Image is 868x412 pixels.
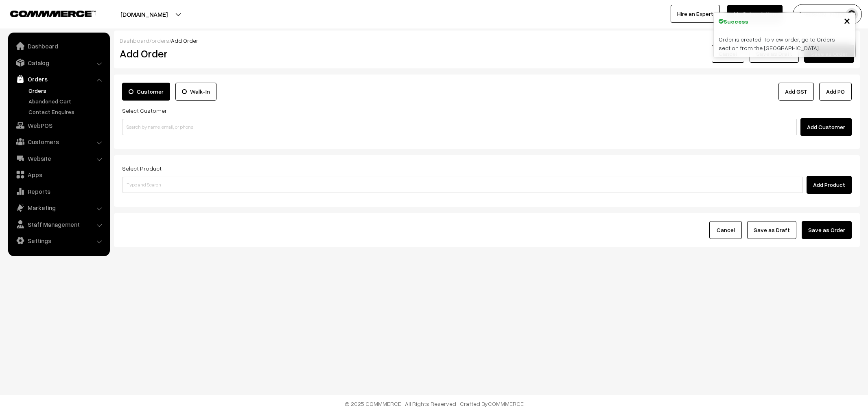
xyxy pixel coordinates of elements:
button: Cancel [709,221,742,239]
span: Add Order [171,37,198,44]
a: Dashboard [10,39,107,53]
a: Customers [10,134,107,149]
a: Orders [10,72,107,86]
button: [DOMAIN_NAME] [92,4,196,24]
a: Catalog [10,55,107,70]
a: Website [10,151,107,166]
a: Orders [26,86,107,95]
label: Customer [122,83,170,101]
a: Add GST [778,83,814,101]
button: Cancel [712,45,744,63]
a: Apps [10,167,107,182]
a: Marketing [10,200,107,215]
a: Staff Management [10,217,107,232]
button: Add Customer [800,118,852,136]
input: Search by name, email, or phone [122,119,797,135]
a: WebPOS [10,118,107,133]
button: Add PO [819,83,852,101]
strong: Success [724,17,748,26]
a: Reports [10,184,107,199]
a: Abandoned Cart [26,97,107,105]
input: Type and Search [122,177,803,193]
a: Settings [10,233,107,248]
a: My Subscription [727,5,783,23]
a: orders [151,37,169,44]
div: / / [120,36,854,45]
h2: Add Order [120,47,356,60]
button: Close [844,14,851,26]
a: Contact Enquires [26,107,107,116]
label: Walk-In [175,83,216,101]
button: Save as Order [802,221,852,239]
label: Select Product [122,164,162,173]
a: Dashboard [120,37,149,44]
img: user [846,8,858,20]
button: Add Product [807,176,852,194]
a: Hire an Expert [671,5,720,23]
div: Order is created. To view order, go to Orders section from the [GEOGRAPHIC_DATA]. [714,30,855,57]
img: COMMMERCE [10,11,96,17]
span: × [844,13,851,28]
button: [PERSON_NAME] [793,4,862,24]
label: Select Customer [122,106,167,115]
button: Save as Draft [747,221,796,239]
a: COMMMERCE [10,8,81,18]
a: COMMMERCE [488,400,524,407]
